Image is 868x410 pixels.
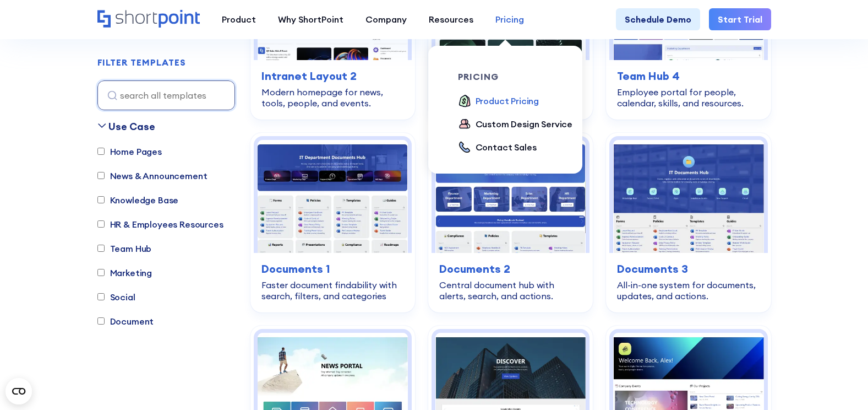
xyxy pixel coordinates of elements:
h3: Documents 3 [617,261,760,277]
input: Marketing [97,269,105,277]
input: Social [97,294,105,301]
label: Team Hub [97,242,152,255]
img: Documents 2 – Document Management Template: Central document hub with alerts, search, and actions. [435,140,586,253]
a: Home [97,10,200,29]
a: Documents 3 – Document Management System Template: All-in-one system for documents, updates, and ... [606,133,771,312]
label: Knowledge Base [97,193,179,207]
div: Product Pricing [476,94,539,107]
button: Open CMP widget [6,378,32,404]
a: Schedule Demo [616,8,700,30]
a: Documents 1 – SharePoint Document Library Template: Faster document findability with search, filt... [250,133,415,312]
div: Use Case [108,119,155,134]
div: FILTER TEMPLATES [97,58,186,67]
div: Faster document findability with search, filters, and categories [261,279,404,301]
input: Knowledge Base [97,197,105,204]
div: Employee portal for people, calendar, skills, and resources. [617,87,760,109]
div: Central document hub with alerts, search, and actions. [439,279,582,301]
div: All-in-one system for documents, updates, and actions. [617,279,760,301]
div: Modern homepage for news, tools, people, and events. [261,87,404,109]
label: HR & Employees Resources [97,218,223,231]
a: Resources [418,8,484,30]
a: Product Pricing [458,94,539,109]
label: Document [97,315,154,328]
h3: Documents 2 [439,261,582,277]
a: Documents 2 – Document Management Template: Central document hub with alerts, search, and actions... [428,133,593,312]
h3: Documents 1 [261,261,404,277]
a: Why ShortPoint [267,8,354,30]
a: Product [211,8,267,30]
div: Company [365,13,407,26]
div: Resources [429,13,473,26]
input: Document [97,318,105,325]
div: Pricing [495,13,524,26]
input: search all templates [97,80,235,110]
input: Team Hub [97,245,105,252]
a: Start Trial [709,8,771,30]
input: News & Announcement [97,172,105,180]
label: Home Pages [97,145,162,158]
label: Social [97,290,135,304]
iframe: Chat Widget [670,282,868,410]
a: Custom Design Service [458,117,573,132]
div: Why ShortPoint [278,13,343,26]
div: Custom Design Service [476,117,573,131]
img: Documents 1 – SharePoint Document Library Template: Faster document findability with search, filt... [258,140,408,253]
label: Marketing [97,266,152,279]
input: Home Pages [97,148,105,155]
input: HR & Employees Resources [97,221,105,228]
label: News & Announcement [97,169,208,182]
div: Contact Sales [476,141,537,154]
a: Contact Sales [458,141,537,155]
a: Pricing [484,8,535,30]
div: Product [222,13,256,26]
a: Company [354,8,418,30]
h3: Team Hub 4 [617,68,760,84]
div: pricing [458,72,581,81]
h3: Intranet Layout 2 [261,68,404,84]
img: Documents 3 – Document Management System Template: All-in-one system for documents, updates, and ... [613,140,763,253]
